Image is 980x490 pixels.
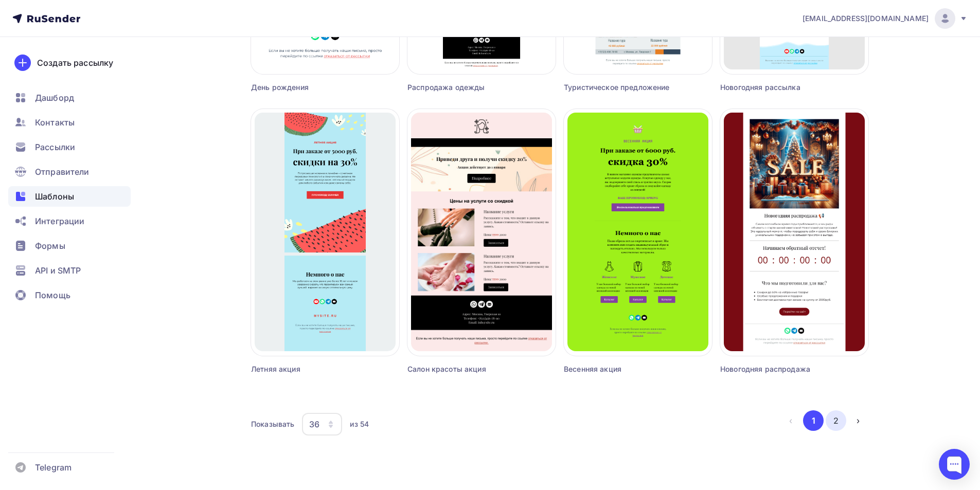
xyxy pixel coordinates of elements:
button: 36 [301,412,343,436]
span: Помощь [35,289,70,301]
span: [EMAIL_ADDRESS][DOMAIN_NAME] [803,13,929,24]
a: Контакты [8,112,131,133]
div: День рождения [251,82,362,93]
button: Go to next page [848,410,868,431]
div: Весенняя акция [564,364,675,374]
span: Формы [35,240,65,252]
span: Дашборд [35,92,74,104]
div: Новогодняя рассылка [720,82,831,93]
a: [EMAIL_ADDRESS][DOMAIN_NAME] [803,8,968,29]
span: Контакты [35,116,75,129]
ul: Pagination [781,410,869,431]
span: API и SMTP [35,264,81,277]
div: Создать рассылку [37,57,113,69]
div: Показывать [251,419,294,429]
div: Туристическое предложение [564,82,675,93]
a: Отправители [8,161,131,182]
div: Летняя акция [251,364,362,374]
div: из 54 [350,419,369,429]
div: 36 [309,418,319,430]
div: Салон красоты акция [407,364,519,374]
span: Шаблоны [35,190,74,203]
a: Формы [8,235,131,256]
span: Интеграции [35,215,84,227]
div: Новогодняя распродажа [720,364,831,374]
div: Распродажа одежды [407,82,519,93]
button: Go to page 2 [826,410,846,431]
span: Telegram [35,461,72,474]
a: Рассылки [8,137,131,157]
a: Дашборд [8,87,131,108]
span: Рассылки [35,141,75,153]
span: Отправители [35,166,90,178]
button: Go to page 1 [803,410,824,431]
a: Шаблоны [8,186,131,207]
